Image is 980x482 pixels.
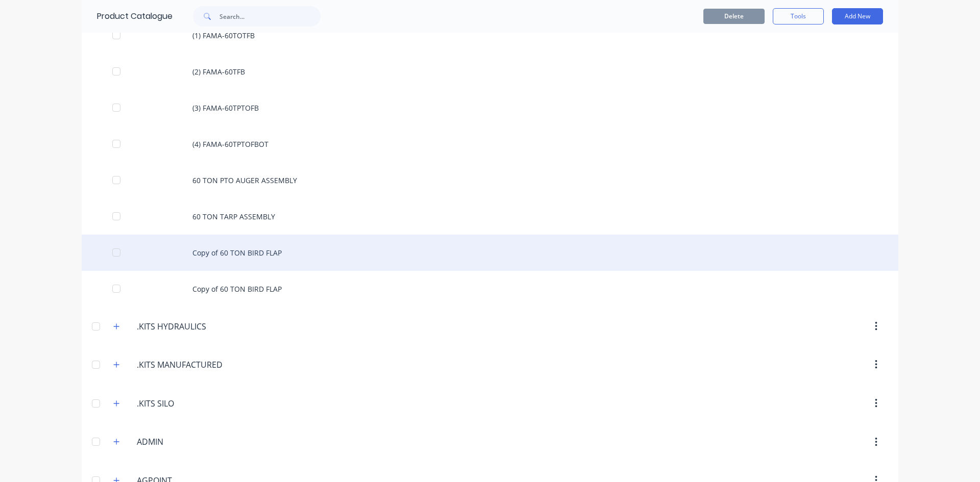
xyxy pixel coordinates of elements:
[82,198,898,235] div: 60 TON TARP ASSEMBLY
[82,162,898,198] div: 60 TON PTO AUGER ASSEMBLY
[82,235,898,271] div: Copy of 60 TON BIRD FLAP
[137,436,258,448] input: Enter category name
[82,126,898,162] div: (4) FAMA-60TPTOFBOT
[832,8,883,24] button: Add New
[137,320,258,333] input: Enter category name
[82,54,898,90] div: (2) FAMA-60TFB
[137,397,258,410] input: Enter category name
[82,17,898,54] div: (1) FAMA-60TOTFB
[773,8,824,24] button: Tools
[82,271,898,307] div: Copy of 60 TON BIRD FLAP
[703,9,765,24] button: Delete
[137,359,258,371] input: Enter category name
[219,6,321,27] input: Search...
[82,90,898,126] div: (3) FAMA-60TPTOFB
